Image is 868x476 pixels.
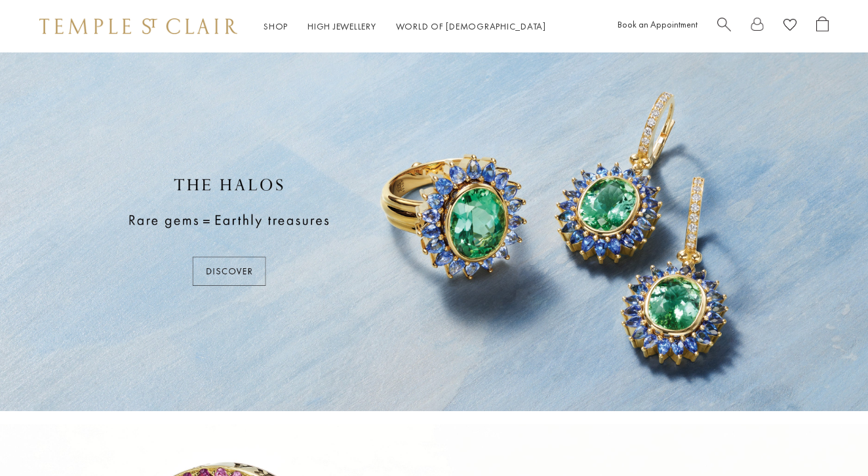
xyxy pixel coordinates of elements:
[717,16,731,37] a: Search
[307,20,376,32] a: High JewelleryHigh Jewellery
[816,16,829,37] a: Open Shopping Bag
[618,18,698,30] a: Book an Appointment
[264,20,288,32] a: ShopShop
[783,16,797,37] a: View Wishlist
[264,18,546,35] nav: Main navigation
[396,20,546,32] a: World of [DEMOGRAPHIC_DATA]World of [DEMOGRAPHIC_DATA]
[39,18,237,34] img: Temple St. Clair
